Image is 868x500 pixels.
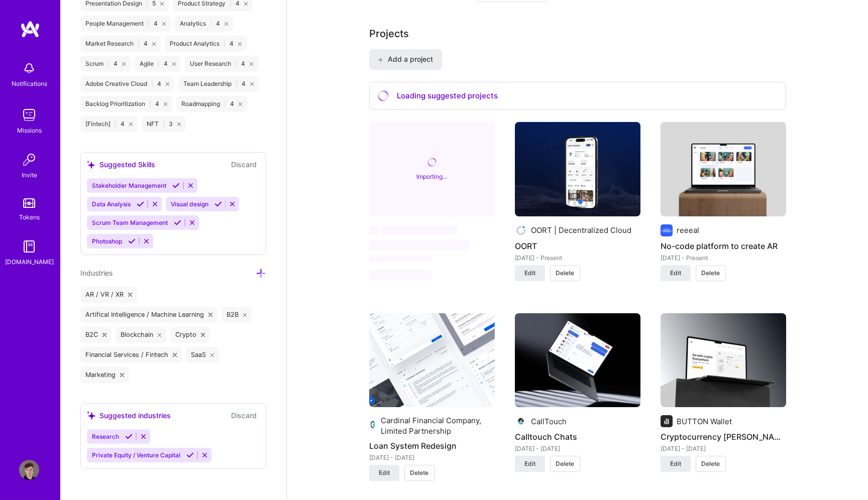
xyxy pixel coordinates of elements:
span: Delete [410,468,428,477]
img: User Avatar [19,460,39,480]
div: BUTTON Wallet [677,416,732,427]
i: Reject [140,433,147,440]
i: icon Close [225,22,228,26]
div: Roadmapping 4 [176,96,247,112]
span: Delete [556,459,574,468]
div: Crypto [170,327,210,343]
img: Company logo [369,420,377,432]
div: Blockchain [116,327,167,343]
button: Delete [550,265,580,281]
div: [DATE] - Present [661,253,786,263]
i: icon CircleLoadingViolet [427,158,437,167]
i: Reject [201,451,208,459]
img: Company logo [515,224,527,236]
div: Missions [17,125,42,136]
img: teamwork [19,105,39,125]
i: icon Close [250,82,254,86]
div: Scrum 4 [80,56,131,72]
button: Delete [696,265,726,281]
i: Accept [125,433,133,440]
span: | [235,60,237,68]
div: Projects [369,26,409,41]
img: Company logo [661,224,673,236]
span: Edit [379,468,390,477]
i: icon Close [158,333,162,337]
i: icon CircleLoadingViolet [377,90,389,102]
span: Edit [524,269,535,278]
i: icon Close [208,313,212,317]
span: Industries [80,269,113,277]
h4: Calltouch Chats [515,430,640,443]
i: Reject [151,200,159,208]
i: icon Close [162,22,166,26]
i: Reject [229,200,236,208]
i: icon Close [243,313,247,317]
button: Edit [661,456,691,472]
div: Loading suggested projects [369,82,786,110]
button: Discard [228,159,260,170]
div: Marketing [80,367,129,383]
div: Importing... [416,171,447,182]
div: OORT | Decentralized Cloud [531,225,631,235]
div: Team Leadership 4 [178,76,259,92]
i: Accept [174,219,181,226]
div: reeeal [677,225,699,235]
i: Accept [137,200,144,208]
i: Accept [214,200,222,208]
i: icon Close [177,122,181,126]
div: Notifications [12,78,47,89]
div: User Research 4 [185,56,258,72]
span: Stakeholder Management [92,182,166,189]
img: Company logo [661,415,673,427]
div: Cardinal Financial Company, Limited Partnership [381,415,494,436]
button: Edit [515,456,545,472]
i: icon Close [129,122,133,126]
span: Data Analysis [92,200,131,208]
img: Invite [19,150,39,170]
a: User Avatar [17,460,42,480]
span: | [158,60,160,68]
span: | [115,120,117,128]
div: Product Analytics 4 [165,36,247,52]
div: [DATE] - [DATE] [369,452,495,463]
h4: OORT [515,239,640,253]
button: Add a project [369,49,442,69]
span: Add a project [378,54,432,64]
i: icon Close [201,333,205,337]
img: tokens [23,198,35,208]
img: Calltouch Chats [515,313,640,408]
span: | [224,100,226,108]
span: ‌ [382,225,458,234]
span: Research [92,433,119,440]
i: icon Close [160,2,164,6]
i: icon Close [128,293,132,297]
img: Company logo [515,415,527,427]
i: icon PlusBlack [378,57,383,63]
i: Accept [172,182,180,189]
i: icon Close [120,373,124,377]
i: Reject [143,237,150,245]
button: Delete [696,456,726,472]
i: icon Close [166,82,169,86]
span: Delete [701,459,720,468]
div: Backlog Prioritization 4 [80,96,172,112]
span: | [224,40,226,48]
i: icon Close [244,2,248,6]
span: Scrum Team Management [92,219,168,226]
span: ‌ [369,256,432,262]
button: Edit [661,265,691,281]
i: icon Close [152,42,156,46]
span: Edit [670,459,681,468]
span: Edit [524,459,535,468]
h4: Cryptocurrency [PERSON_NAME] & Widget [661,430,786,443]
span: Private Equity / Venture Capital [92,451,180,459]
div: AR / VR / XR [80,287,137,303]
span: ‌ [369,270,432,280]
button: Edit [515,265,545,281]
span: | [163,120,165,128]
i: icon Close [102,333,106,337]
i: icon Close [210,353,214,357]
i: icon SuggestedTeams [87,161,95,169]
span: Edit [670,269,681,278]
div: Suggested industries [87,410,171,421]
